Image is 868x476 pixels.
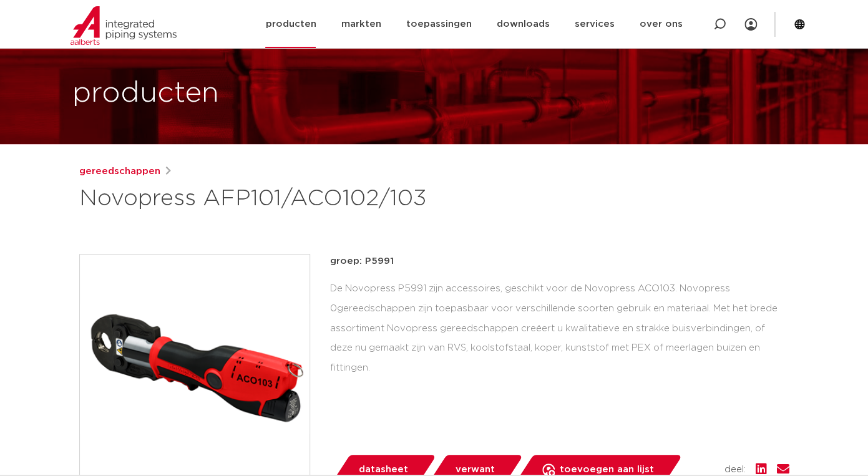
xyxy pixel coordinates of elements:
a: gereedschappen [79,164,160,179]
div: De Novopress P5991 zijn accessoires, geschikt voor de Novopress ACO103. Novopress 0gereedschappen... [330,279,789,378]
p: groep: P5991 [330,254,789,269]
div: my IPS [744,11,757,38]
h1: Novopress AFP101/ACO102/103 [79,184,548,214]
h1: producten [72,74,219,114]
